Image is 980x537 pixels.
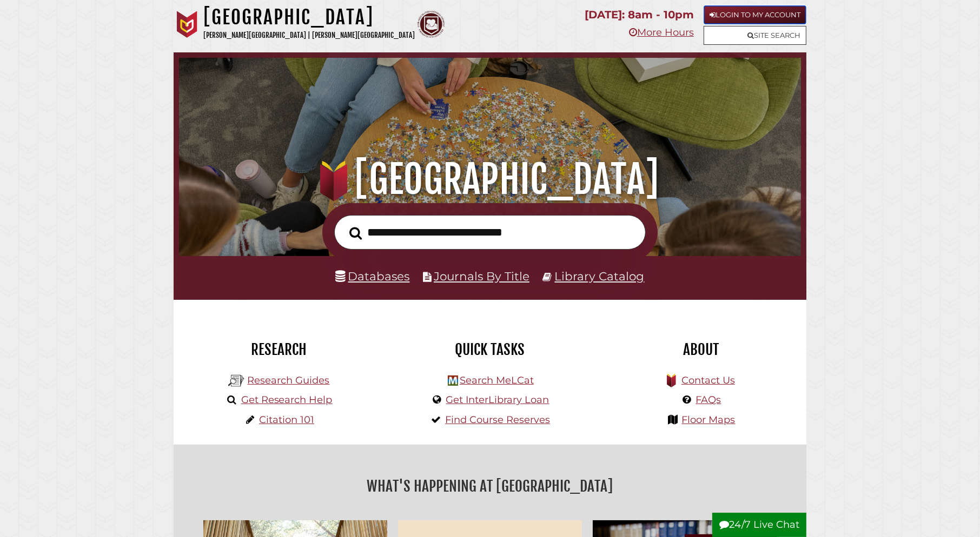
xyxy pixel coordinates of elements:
a: Get Research Help [241,394,333,406]
a: Journals By Title [434,269,529,283]
h2: What's Happening at [GEOGRAPHIC_DATA] [182,474,798,499]
a: Library Catalog [555,269,645,283]
img: Hekman Library Logo [228,373,244,389]
a: Floor Maps [682,414,736,426]
i: Search [349,226,362,240]
p: [PERSON_NAME][GEOGRAPHIC_DATA] | [PERSON_NAME][GEOGRAPHIC_DATA] [203,29,415,42]
a: FAQs [696,394,721,406]
a: Find Course Reserves [445,414,550,426]
h2: About [604,340,798,359]
img: Calvin Theological Seminary [418,11,445,38]
img: Calvin University [174,11,201,38]
h2: Quick Tasks [393,340,587,359]
a: Research Guides [247,374,329,386]
a: Contact Us [681,374,735,386]
a: More Hours [629,26,694,38]
a: Search MeLCat [460,374,534,386]
h1: [GEOGRAPHIC_DATA] [194,156,786,203]
img: Hekman Library Logo [448,375,458,386]
a: Databases [336,269,410,283]
a: Citation 101 [259,414,314,426]
button: Search [344,224,367,243]
a: Get InterLibrary Loan [446,394,549,406]
h1: [GEOGRAPHIC_DATA] [203,5,415,29]
h2: Research [182,340,376,359]
a: Login to My Account [704,5,806,24]
p: [DATE]: 8am - 10pm [585,5,694,24]
a: Site Search [704,26,806,45]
